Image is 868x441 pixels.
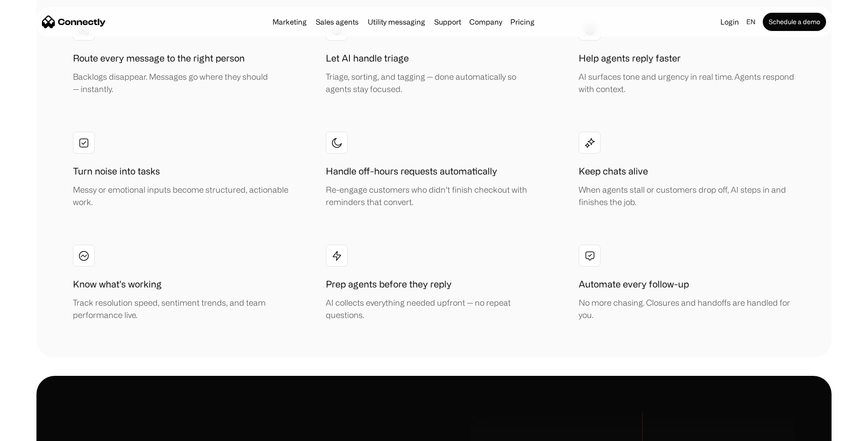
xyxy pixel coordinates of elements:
a: Support [431,18,465,26]
h1: Keep chats alive [579,164,648,178]
h1: Route every message to the right person [73,51,245,65]
a: Utility messaging [364,18,429,26]
div: AI collects everything needed upfront — no repeat questions. [326,297,542,321]
h1: Prep agents before they reply [326,277,452,291]
h1: Automate every follow-up [579,277,689,291]
div: Company [467,15,505,28]
div: Backlogs disappear. Messages go where they should — instantly. [73,71,269,95]
h1: Let AI handle triage [326,51,409,65]
div: When agents stall or customers drop off, AI steps in and finishes the job. [579,184,795,208]
a: Marketing [269,18,310,26]
ul: Language list [18,425,55,438]
h1: Help agents reply faster [579,51,681,65]
a: Login [717,15,743,28]
div: en [746,15,755,28]
a: Pricing [507,18,538,26]
a: Schedule a demo [763,13,826,31]
h1: Turn noise into tasks [73,164,160,178]
aside: Language selected: English [9,424,55,438]
div: Re-engage customers who didn’t finish checkout with reminders that convert. [326,184,542,208]
div: en [743,15,761,28]
div: Messy or emotional inputs become structured, actionable work. [73,184,289,208]
a: Sales agents [312,18,362,26]
h1: Know what’s working [73,277,162,291]
div: Triage, sorting, and tagging — done automatically so agents stay focused. [326,71,522,95]
div: AI surfaces tone and urgency in real time. Agents respond with context. [579,71,795,95]
div: Track resolution speed, sentiment trends, and team performance live. [73,297,289,321]
div: Company [469,15,502,28]
div: No more chasing. Closures and handoffs are handled for you. [579,297,795,321]
a: home [42,15,106,29]
h1: Handle off-hours requests automatically [326,164,497,178]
